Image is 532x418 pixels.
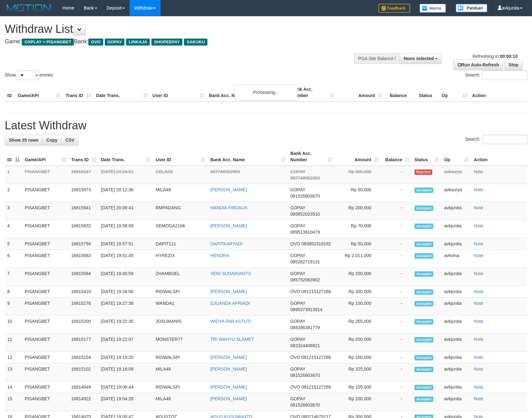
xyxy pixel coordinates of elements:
td: - [381,334,412,352]
td: - [381,238,412,250]
span: Copy 0895373913914 to clipboard [290,307,322,312]
span: Accepted [415,253,434,259]
td: MILA48 [153,184,208,202]
span: None selected [404,56,434,61]
span: GOPAY [290,319,305,324]
td: PISANGBET [22,381,69,393]
a: Note [474,241,483,246]
span: Accepted [415,385,434,390]
th: Status: activate to sort column ascending [412,148,442,166]
th: Balance: activate to sort column ascending [381,148,412,166]
span: Copy 088286381779 to clipboard [290,325,320,330]
span: Copy 085262719131 to clipboard [290,259,320,264]
span: Accepted [415,224,434,229]
span: Copy 082324408821 to clipboard [290,343,320,348]
td: avkjunita [441,316,471,334]
td: Rp 100,000 [334,352,381,363]
td: [DATE] 20:12:36 [98,184,153,202]
th: Game/API: activate to sort column ascending [22,148,69,166]
td: RIDWALSPI [153,286,208,298]
td: avkjunita [441,268,471,286]
td: PISANGBET [22,393,69,411]
td: [DATE] 20:06:41 [98,202,153,220]
td: avkjunita [441,352,471,363]
span: Accepted [415,271,434,277]
a: DAPITKARYADI [210,241,242,246]
span: SAKUKU [184,39,207,46]
h1: Latest Withdraw [5,119,527,132]
span: CSV [65,138,74,143]
td: avkjunita [441,238,471,250]
span: Accepted [415,355,434,360]
select: Showentries [16,71,40,80]
a: Note [474,384,483,390]
td: [DATE] 19:45:59 [98,268,153,286]
td: PISANGBET [22,166,69,184]
td: DAPIT111 [153,238,208,250]
td: - [381,166,412,184]
td: HYREZIX [153,250,208,268]
td: PISANGBET [22,298,69,316]
span: Rejected [415,169,432,175]
span: Accepted [415,242,434,247]
span: Copy 081526803670 to clipboard [290,373,320,378]
a: Run Auto-Refresh [453,59,503,70]
td: PISANGBET [22,334,69,352]
img: panduan.png [456,4,487,12]
td: avkjunita [441,381,471,393]
img: MOTION_logo.png [5,3,53,13]
a: [PERSON_NAME] [210,366,247,372]
td: 16815832 [69,220,98,238]
td: 16815177 [69,334,98,352]
td: PISANGBET [22,316,69,334]
td: avkjunita [441,220,471,238]
span: Show 25 rows [9,138,38,143]
div: PGA Site Balance / [354,53,400,64]
a: Copy [42,135,61,145]
td: - [381,363,412,381]
span: OVO [290,241,300,246]
h4: Game: Bank: [5,39,348,45]
td: - [381,298,412,316]
th: Trans ID: activate to sort column ascending [69,148,98,166]
td: 11 [5,334,22,352]
td: - [381,250,412,268]
a: [PERSON_NAME] [210,396,247,401]
td: PISANGBET [22,238,69,250]
a: Show 25 rows [5,135,42,145]
span: OVO [290,289,300,294]
label: Search: [465,71,527,80]
td: 16815154 [69,352,98,363]
td: PISANGBET [22,286,69,298]
td: - [381,268,412,286]
td: 16815941 [69,202,98,220]
td: avksurya [441,166,471,184]
td: Rp 70,000 [334,220,381,238]
td: 16815200 [69,316,98,334]
a: HANDIA FIRDAUS [210,205,247,210]
td: 15 [5,393,22,411]
span: GOPAY [105,39,125,46]
td: 16815102 [69,363,98,381]
td: WANDA1 [153,298,208,316]
td: avkjunita [441,393,471,411]
td: Rp 50,000 [334,238,381,250]
a: [PERSON_NAME] [210,355,247,360]
span: Copy 081526803670 to clipboard [290,403,320,408]
span: Accepted [415,337,434,342]
td: avkjunita [441,334,471,352]
td: Rp 2,011,000 [334,250,381,268]
td: PISANGBET [22,268,69,286]
td: 9 [5,298,22,316]
span: Copy 089513910479 to clipboard [290,230,320,235]
a: Note [474,187,483,192]
a: CSV [61,135,79,145]
td: 16815683 [69,250,98,268]
span: Accepted [415,187,434,193]
td: 12 [5,352,22,363]
td: Rp 200,000 [334,202,381,220]
td: - [381,202,412,220]
a: Note [474,337,483,342]
th: Date Trans.: activate to sort column ascending [98,148,153,166]
span: Copy 081215127266 to clipboard [301,384,331,390]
